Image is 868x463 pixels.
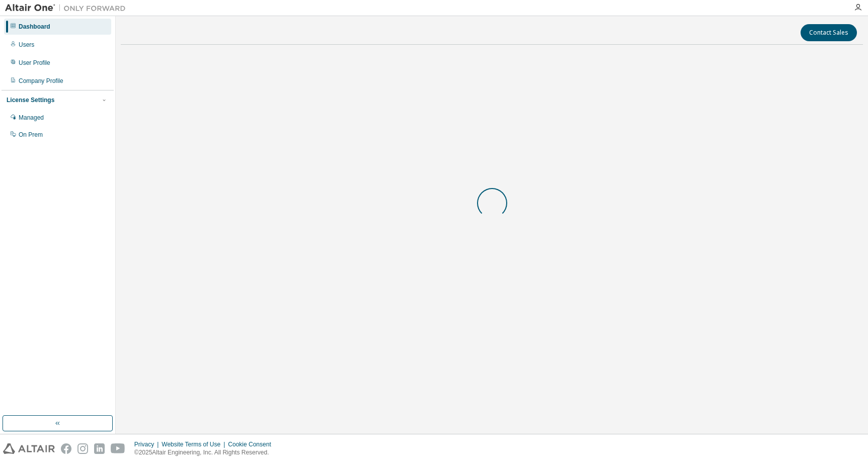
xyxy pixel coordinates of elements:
img: youtube.svg [111,443,125,454]
img: facebook.svg [61,443,71,454]
div: Managed [19,114,44,122]
img: linkedin.svg [94,443,105,454]
img: Altair One [5,3,131,13]
div: Users [19,41,34,49]
img: altair_logo.svg [3,443,55,454]
div: User Profile [19,59,50,67]
div: Dashboard [19,23,50,31]
div: Privacy [134,440,162,448]
button: Contact Sales [801,24,857,41]
p: © 2025 Altair Engineering, Inc. All Rights Reserved. [134,448,277,457]
img: instagram.svg [77,443,88,454]
div: On Prem [19,131,43,139]
div: Company Profile [19,77,63,85]
div: Cookie Consent [228,440,277,448]
div: License Settings [7,96,54,104]
div: Website Terms of Use [162,440,228,448]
